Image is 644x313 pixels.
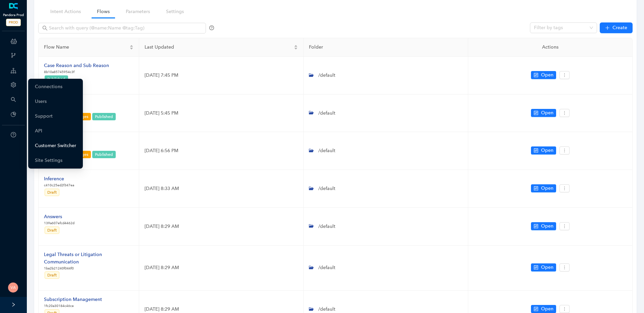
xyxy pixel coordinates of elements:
span: question-circle [209,25,214,30]
span: /default [317,186,335,191]
span: Open [541,71,553,79]
span: control [534,186,538,191]
span: Create [612,24,627,32]
span: /default [317,110,335,116]
input: Search with query (@name:Name @tag:Tag) [49,24,197,32]
span: Open [541,109,553,117]
div: Answers [44,213,74,221]
span: more [562,111,567,115]
div: Subscription Management [44,296,102,303]
button: more [559,184,570,192]
span: /default [317,148,335,153]
p: c410c25ed2f347ea [44,183,74,188]
button: controlOpen [531,184,556,192]
button: controlOpen [531,305,556,313]
div: Inference [44,175,74,183]
span: Published [95,114,113,119]
a: Users [35,95,47,108]
th: Flow Name [39,38,139,57]
span: pie-chart [11,112,16,117]
button: controlOpen [531,222,556,230]
button: controlOpen [531,109,556,117]
span: control [534,224,538,229]
span: more [562,307,567,311]
span: Open [541,305,553,313]
span: Published [47,77,65,81]
p: 1fc20a30184c46ce [44,303,102,309]
span: folder-open [309,186,314,191]
span: control [534,111,538,115]
button: controlOpen [531,146,556,154]
span: more [562,186,567,191]
td: [DATE] 7:45 PM [139,57,304,95]
span: Draft [47,228,57,233]
span: Open [541,147,553,154]
a: Intent Actions [45,5,86,18]
span: folder-open [309,73,314,77]
span: control [534,307,538,311]
a: Site Settings [35,154,62,167]
td: [DATE] 8:29 AM [139,246,304,291]
td: [DATE] 8:29 AM [139,208,304,246]
span: control [534,148,538,153]
span: Open [541,185,553,192]
a: Support [35,110,53,123]
button: plusCreate [600,22,633,33]
a: Connections [35,80,62,93]
button: more [559,222,570,230]
span: Last Updated [145,44,292,51]
span: Draft [47,273,57,277]
span: more [562,224,567,229]
span: folder-open [309,110,314,115]
button: controlOpen [531,71,556,79]
span: control [534,265,538,270]
span: search [11,97,16,102]
span: /default [317,306,335,312]
th: Folder [304,38,468,57]
div: Case Reason and Sub Reason [44,62,109,69]
button: more [559,71,570,79]
span: PROD [6,19,21,26]
img: 5c5f7907468957e522fad195b8a1453a [8,283,18,293]
span: search [42,25,48,31]
a: Customer Switcher [35,139,76,152]
div: Legal Threats or Litigation Communication [44,251,133,266]
button: more [559,146,570,154]
th: Actions [468,38,633,57]
span: /default [317,265,335,270]
button: more [559,263,570,271]
span: Draft [47,190,57,195]
button: more [559,109,570,117]
span: branches [11,53,16,58]
span: folder-open [309,265,314,270]
td: [DATE] 6:56 PM [139,132,304,170]
a: Parameters [120,5,155,18]
span: setting [11,82,16,87]
span: Flow Name [44,44,128,51]
a: Flows [92,5,115,18]
span: more [562,73,567,77]
span: folder-open [309,148,314,153]
button: controlOpen [531,263,556,271]
span: Published [95,152,113,157]
span: folder-open [309,307,314,311]
a: Settings [161,5,189,18]
span: /default [317,224,335,229]
button: more [559,305,570,313]
th: Last Updated [139,38,304,57]
span: Open [541,223,553,230]
a: API [35,124,42,138]
span: more [562,148,567,153]
span: Open [541,264,553,271]
td: [DATE] 5:45 PM [139,95,304,132]
span: more [562,265,567,270]
span: question-circle [11,132,16,137]
span: control [534,73,538,77]
span: /default [317,72,335,78]
p: 8b10a85745954c3f [44,69,109,75]
p: 1ba2b21240f044f0 [44,266,133,271]
td: [DATE] 8:33 AM [139,170,304,208]
span: plus [605,25,610,30]
p: 139a607efcd4462d [44,221,74,226]
span: folder-open [309,224,314,228]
